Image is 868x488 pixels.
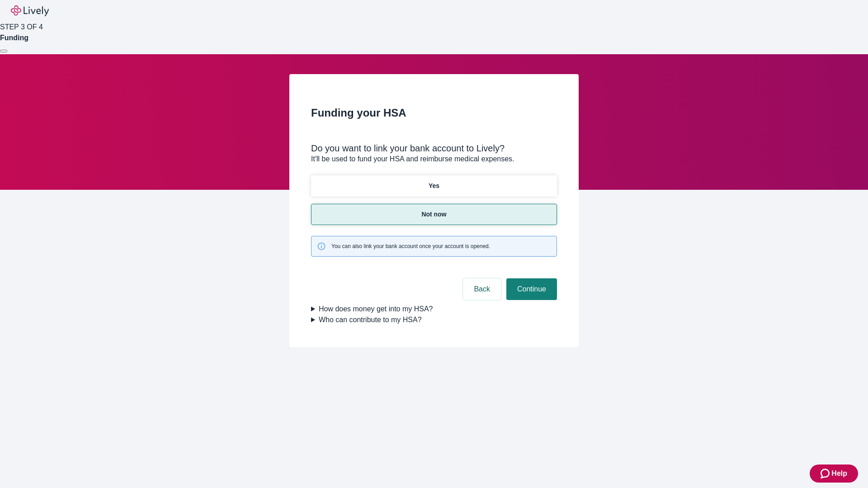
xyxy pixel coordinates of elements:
img: Lively [11,5,49,16]
p: It'll be used to fund your HSA and reimburse medical expenses. [311,154,557,164]
p: Not now [421,210,446,219]
button: Yes [311,175,557,197]
summary: How does money get into my HSA? [311,304,557,314]
h2: Funding your HSA [311,105,557,121]
span: You can also link your bank account once your account is opened. [331,242,490,250]
button: Continue [506,278,557,300]
button: Zendesk support iconHelp [810,465,858,483]
summary: Who can contribute to my HSA? [311,314,557,325]
div: Do you want to link your bank account to Lively? [311,143,557,154]
button: Back [463,278,501,300]
button: Not now [311,204,557,225]
svg: Zendesk support icon [821,468,831,479]
span: Help [831,468,847,479]
p: Yes [429,181,439,191]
